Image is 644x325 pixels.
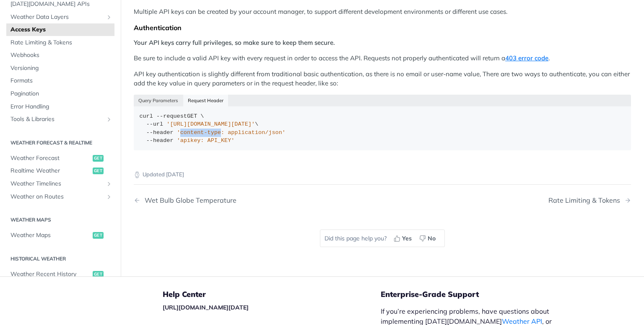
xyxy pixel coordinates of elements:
span: --url [146,121,164,127]
div: Rate Limiting & Tokens [548,196,624,204]
a: [URL][DOMAIN_NAME][DATE] [163,304,249,311]
span: get [93,271,104,278]
span: 'content-type: application/json' [177,129,286,136]
span: get [93,155,104,162]
a: Access Keys [6,23,114,36]
span: 'apikey: API_KEY' [177,137,235,144]
a: Formats [6,75,114,88]
span: Access Keys [10,26,112,34]
div: Wet Bulb Globe Temperature [140,196,236,204]
strong: Your API keys carry full privileges, so make sure to keep them secure. [134,39,335,46]
a: Previous Page: Wet Bulb Globe Temperature [134,196,347,204]
a: Weather Mapsget [6,229,114,242]
a: Realtime Weatherget [6,165,114,177]
span: Error Handling [10,103,112,111]
span: get [93,232,104,239]
p: Be sure to include a valid API key with every request in order to access the API. Requests not pr... [134,54,631,63]
span: Weather Forecast [10,154,91,162]
button: Show subpages for Tools & Libraries [106,116,112,123]
p: API key authentication is slightly different from traditional basic authentication, as there is n... [134,70,631,88]
span: Weather on Routes [10,193,104,201]
button: Show subpages for Weather Data Layers [106,14,112,21]
a: Error Handling [6,101,114,113]
a: Next Page: Rate Limiting & Tokens [548,196,631,204]
button: Show subpages for Weather Timelines [106,181,112,187]
span: Versioning [10,64,112,72]
span: Tools & Libraries [10,115,104,124]
span: Weather Data Layers [10,13,104,21]
h2: Weather Maps [6,216,114,224]
span: Weather Recent History [10,270,91,279]
a: Weather TimelinesShow subpages for Weather Timelines [6,178,114,190]
h5: Help Center [163,289,381,299]
a: Pagination [6,88,114,100]
a: Weather Recent Historyget [6,268,114,281]
a: Rate Limiting & Tokens [6,36,114,49]
span: curl [140,113,153,119]
span: Yes [402,234,412,243]
h2: Weather Forecast & realtime [6,139,114,147]
a: Weather on RoutesShow subpages for Weather on Routes [6,191,114,203]
span: --request [156,113,187,119]
span: --header [146,129,174,136]
div: Did this page help you? [320,230,445,247]
span: Weather Maps [10,231,91,240]
a: Weather Forecastget [6,152,114,165]
span: Pagination [10,90,112,98]
h5: Enterprise-Grade Support [381,289,577,299]
span: '[URL][DOMAIN_NAME][DATE]' [166,121,255,127]
span: Realtime Weather [10,167,91,175]
h2: Historical Weather [6,255,114,263]
nav: Pagination Controls [134,188,631,213]
button: No [416,232,440,245]
button: Yes [391,232,416,245]
span: get [93,168,104,174]
div: Authentication [134,23,631,32]
button: Show subpages for Weather on Routes [106,193,112,200]
span: Webhooks [10,51,112,59]
p: Multiple API keys can be created by your account manager, to support different development enviro... [134,7,631,17]
span: Formats [10,77,112,85]
button: Query Parameters [134,95,183,106]
a: Webhooks [6,49,114,62]
p: Updated [DATE] [134,170,631,179]
span: No [428,234,436,243]
div: GET \ \ [140,112,626,145]
a: 403 error code [505,54,548,62]
a: Versioning [6,62,114,75]
a: Weather Data LayersShow subpages for Weather Data Layers [6,11,114,23]
a: Tools & LibrariesShow subpages for Tools & Libraries [6,113,114,126]
span: --header [146,137,174,144]
span: Rate Limiting & Tokens [10,39,112,47]
span: Weather Timelines [10,180,104,188]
